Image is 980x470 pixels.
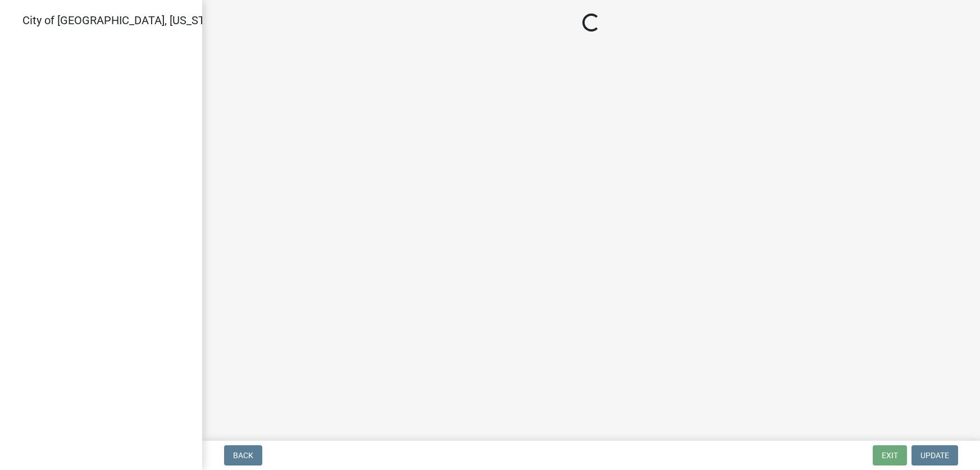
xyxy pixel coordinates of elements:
[233,451,253,460] span: Back
[224,445,262,465] button: Back
[911,445,958,465] button: Update
[920,451,949,460] span: Update
[22,14,227,27] span: City of [GEOGRAPHIC_DATA], [US_STATE]
[873,445,907,465] button: Exit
